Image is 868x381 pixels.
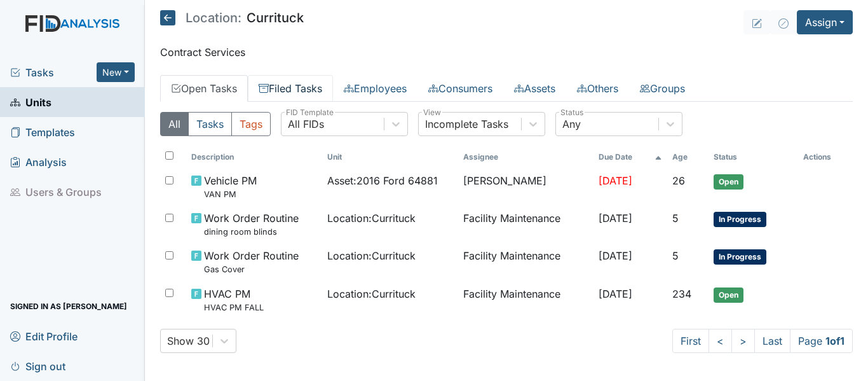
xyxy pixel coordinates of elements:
div: Any [562,116,581,132]
div: Type filter [160,112,271,136]
button: Assign [797,10,853,34]
th: Toggle SortBy [322,146,458,168]
span: [DATE] [599,249,632,262]
small: VAN PM [204,188,257,200]
a: Groups [629,75,696,102]
span: 26 [672,174,685,187]
span: Signed in as [PERSON_NAME] [10,296,127,316]
span: Work Order Routine dining room blinds [204,211,299,238]
th: Toggle SortBy [186,146,322,168]
span: Sign out [10,356,65,376]
button: Tags [231,112,271,136]
a: Employees [333,75,417,102]
a: First [672,329,709,353]
span: Edit Profile [10,326,78,346]
span: Location: [186,11,241,24]
span: Vehicle PM VAN PM [204,173,257,200]
small: HVAC PM FALL [204,301,264,314]
span: Templates [10,122,75,142]
h5: Currituck [160,10,304,25]
span: Asset : 2016 Ford 64881 [327,173,438,188]
a: < [709,329,732,353]
span: Location : Currituck [327,211,416,226]
td: Facility Maintenance [458,281,594,319]
div: Incomplete Tasks [425,116,508,132]
span: 234 [672,287,691,300]
a: Tasks [10,65,97,80]
button: All [160,112,189,136]
th: Actions [798,146,853,168]
span: Open [714,174,743,190]
th: Assignee [458,146,594,168]
a: Last [754,329,790,353]
td: Facility Maintenance [458,243,594,281]
span: [DATE] [599,287,632,300]
span: Units [10,92,51,112]
a: Filed Tasks [248,75,333,102]
div: Open Tasks [160,112,853,353]
span: Location : Currituck [327,248,416,263]
input: Toggle All Rows Selected [165,151,173,160]
span: Work Order Routine Gas Cover [204,248,299,275]
p: Contract Services [160,45,853,60]
span: Page [790,329,853,353]
td: [PERSON_NAME] [458,168,594,205]
span: Open [714,287,743,303]
small: dining room blinds [204,226,299,238]
button: Tasks [188,112,232,136]
strong: 1 of 1 [825,335,844,347]
th: Toggle SortBy [709,146,798,168]
span: 5 [672,212,679,225]
span: In Progress [714,249,766,265]
span: 5 [672,249,679,262]
span: HVAC PM HVAC PM FALL [204,286,264,314]
span: Location : Currituck [327,286,416,301]
span: Analysis [10,152,67,172]
button: New [97,62,135,82]
span: In Progress [714,212,766,227]
a: Assets [503,75,566,102]
div: Show 30 [167,333,210,349]
nav: task-pagination [672,329,853,353]
th: Toggle SortBy [667,146,709,168]
th: Toggle SortBy [593,146,667,168]
div: All FIDs [288,116,324,132]
a: > [731,329,755,353]
small: Gas Cover [204,263,299,275]
a: Open Tasks [160,75,248,102]
a: Others [566,75,629,102]
a: Consumers [417,75,503,102]
span: [DATE] [599,174,632,187]
span: [DATE] [599,212,632,225]
td: Facility Maintenance [458,205,594,243]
